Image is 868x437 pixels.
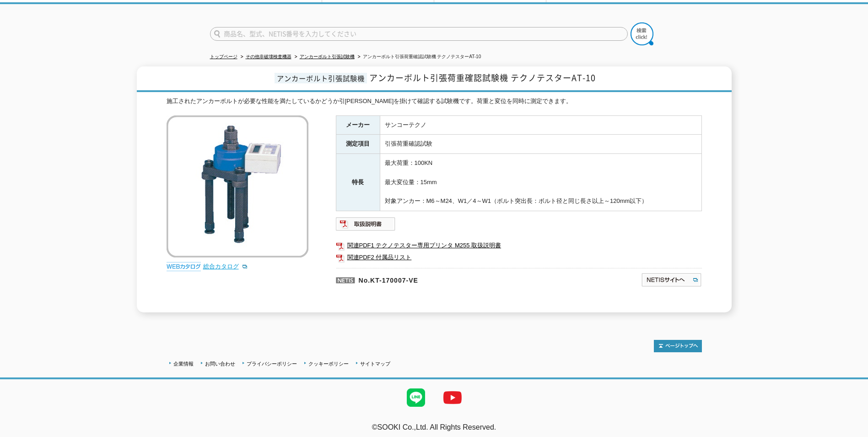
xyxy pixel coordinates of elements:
[167,262,201,271] img: webカタログ
[173,361,194,366] a: 企業情報
[380,154,701,211] td: 最大荷重：100KN 最大変位量：15mm 対象アンカー：M6～M24、W1／4～W1（ボルト突出長：ボルト径と同じ長さ以上～120mm以下）
[641,273,702,287] img: NETISサイトへ
[360,361,390,366] a: サイトマップ
[205,361,235,366] a: お問い合わせ
[336,217,396,231] img: 取扱説明書
[398,379,434,416] img: LINE
[336,115,380,135] th: メーカー
[380,135,701,154] td: 引張荷重確認試験
[380,115,701,135] td: サンコーテクノ
[356,52,481,62] li: アンカーボルト引張荷重確認試験機 テクノテスターAT-10
[308,361,349,366] a: クッキーポリシー
[167,97,702,106] div: 施工されたアンカーボルトが必要な性能を満たしているかどうか引[PERSON_NAME]を掛けて確認する試験機です。荷重と変位を同時に測定できます。
[247,361,297,366] a: プライバシーポリシー
[336,135,380,154] th: 測定項目
[275,73,367,83] span: アンカーボルト引張試験機
[203,263,248,270] a: 総合カタログ
[336,154,380,211] th: 特長
[336,240,702,251] a: 関連PDF1 テクノテスター専用プリンタ M255 取扱説明書
[246,54,291,59] a: その他非破壊検査機器
[336,223,396,229] a: 取扱説明書
[369,71,596,84] span: アンカーボルト引張荷重確認試験機 テクノテスターAT-10
[654,340,702,352] img: トップページへ
[210,27,628,41] input: 商品名、型式、NETIS番号を入力してください
[434,379,471,416] img: YouTube
[210,54,237,59] a: トップページ
[631,22,653,45] img: btn_search.png
[336,268,553,290] p: No.KT-170007-VE
[336,251,702,263] a: 関連PDF2 付属品リスト
[167,115,308,257] img: アンカーボルト引張荷重確認試験機 テクノテスターAT-10
[300,54,355,59] a: アンカーボルト引張試験機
